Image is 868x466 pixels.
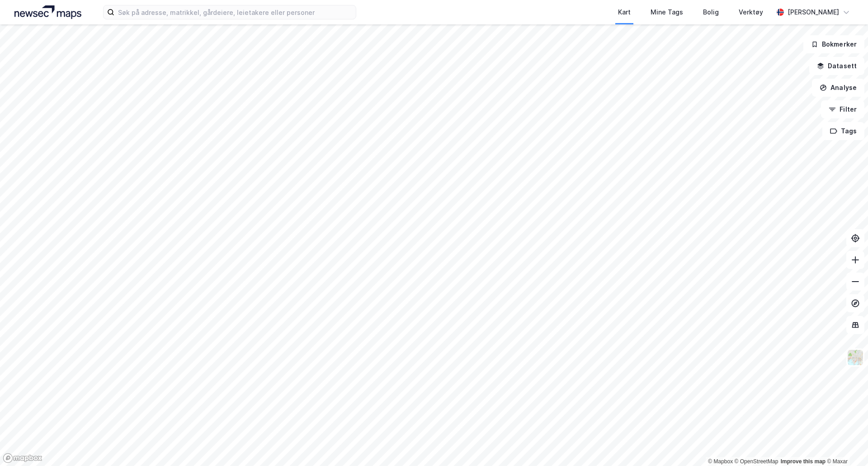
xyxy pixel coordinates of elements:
[823,423,868,466] iframe: Chat Widget
[788,7,839,18] div: [PERSON_NAME]
[651,7,683,18] div: Mine Tags
[823,423,868,466] div: Kontrollprogram for chat
[739,7,763,18] div: Verktøy
[114,5,356,19] input: Søk på adresse, matrikkel, gårdeiere, leietakere eller personer
[14,5,81,19] img: logo.a4113a55bc3d86da70a041830d287a7e.svg
[3,453,42,463] a: Mapbox homepage
[618,7,631,18] div: Kart
[821,100,864,118] button: Filter
[708,458,733,465] a: Mapbox
[703,7,719,18] div: Bolig
[847,349,864,366] img: Z
[822,122,864,140] button: Tags
[809,57,864,75] button: Datasett
[803,35,864,53] button: Bokmerker
[781,458,826,465] a: Improve this map
[812,79,864,97] button: Analyse
[735,458,778,465] a: OpenStreetMap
